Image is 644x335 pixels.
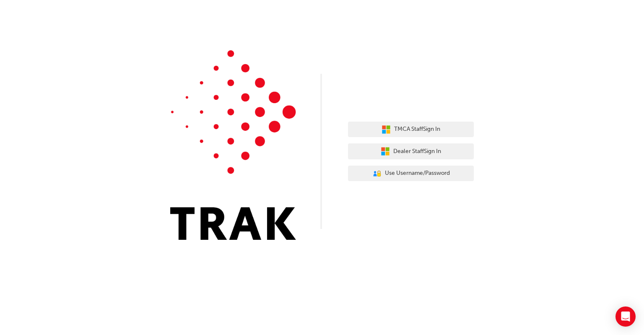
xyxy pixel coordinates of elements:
span: Dealer Staff Sign In [393,147,441,156]
div: Open Intercom Messenger [615,306,636,327]
button: TMCA StaffSign In [348,122,474,138]
span: Use Username/Password [385,169,450,178]
button: Dealer StaffSign In [348,143,474,159]
span: TMCA Staff Sign In [394,125,440,134]
img: Trak [170,50,296,240]
button: Use Username/Password [348,166,474,182]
